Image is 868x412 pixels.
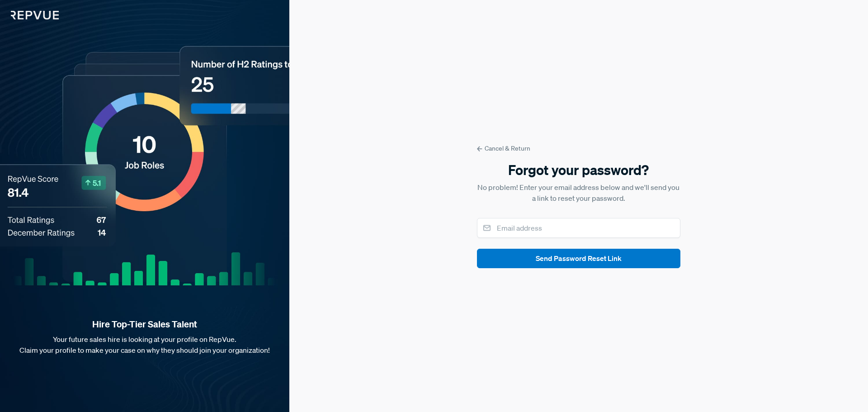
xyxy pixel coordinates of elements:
p: Your future sales hire is looking at your profile on RepVue. Claim your profile to make your case... [14,334,275,355]
h5: Forgot your password? [477,161,680,180]
p: No problem! Enter your email address below and we'll send you a link to reset your password. [477,182,680,204]
input: Email address [477,218,680,238]
button: Send Password Reset Link [477,249,680,268]
strong: Hire Top-Tier Sales Talent [14,318,275,330]
a: Cancel & Return [477,144,680,153]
